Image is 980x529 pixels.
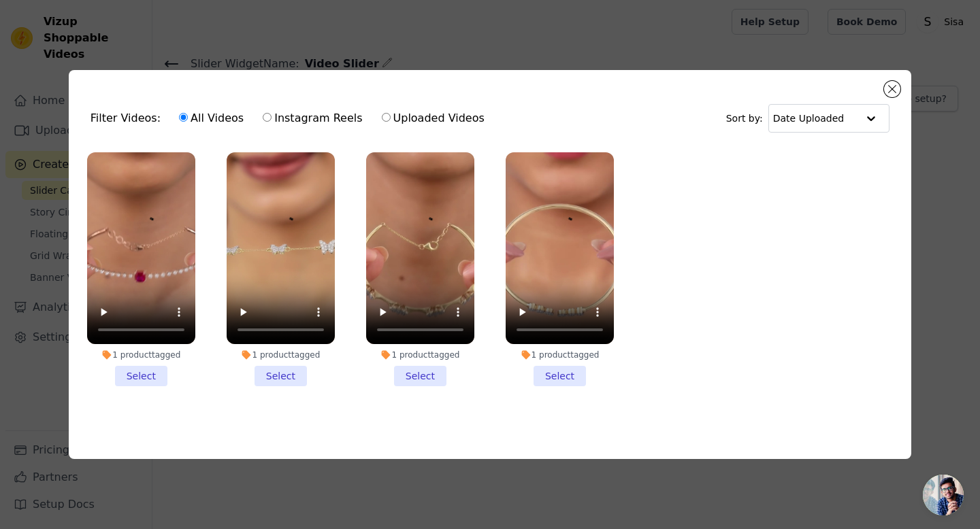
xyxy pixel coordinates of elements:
[726,104,890,133] div: Sort by:
[227,349,335,360] div: 1 product tagged
[91,103,492,134] div: Filter Videos:
[923,475,964,515] a: Open chat
[178,109,244,127] label: All Videos
[506,349,614,360] div: 1 product tagged
[262,109,363,127] label: Instagram Reels
[366,349,474,360] div: 1 product tagged
[884,81,900,97] button: Close modal
[381,109,485,127] label: Uploaded Videos
[87,349,195,360] div: 1 product tagged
